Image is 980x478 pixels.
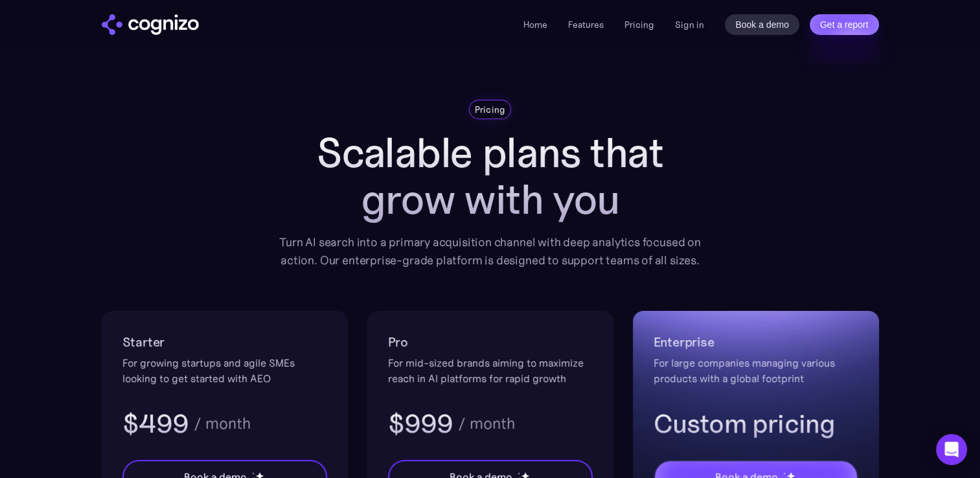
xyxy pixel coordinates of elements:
h2: Pro [388,332,593,352]
div: For large companies managing various products with a global footprint [654,355,858,386]
a: Features [568,19,604,30]
a: Pricing [624,19,654,30]
h1: Scalable plans that grow with you [270,130,711,223]
div: For growing startups and agile SMEs looking to get started with AEO [122,355,327,386]
h3: Custom pricing [654,407,858,440]
img: star [783,472,785,474]
div: For mid-sized brands aiming to maximize reach in AI platforms for rapid growth [388,355,593,386]
h3: $999 [388,407,453,440]
h3: $499 [122,407,189,440]
div: Open Intercom Messenger [936,434,967,465]
div: / month [194,416,251,431]
div: Pricing [475,103,506,116]
img: star [518,472,519,474]
img: star [252,472,254,474]
a: Home [523,19,547,30]
a: home [102,14,199,35]
div: / month [458,416,515,431]
div: Turn AI search into a primary acquisition channel with deep analytics focused on action. Our ente... [270,233,711,269]
a: Book a demo [725,14,799,35]
h2: Starter [122,332,327,352]
a: Get a report [810,14,879,35]
h2: Enterprise [654,332,858,352]
a: Sign in [675,17,704,32]
img: cognizo logo [102,14,199,35]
